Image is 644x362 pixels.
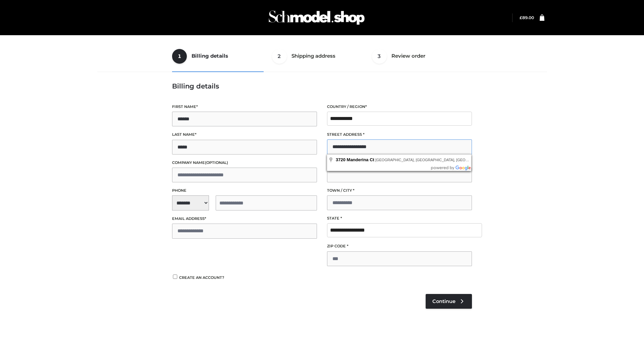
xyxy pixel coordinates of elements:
[327,131,472,138] label: Street address
[327,243,472,249] label: ZIP Code
[336,157,345,162] span: 3720
[266,4,367,31] img: Schmodel Admin 964
[520,15,534,20] bdi: 89.00
[432,298,455,304] span: Continue
[327,187,472,194] label: Town / City
[375,158,495,162] span: [GEOGRAPHIC_DATA], [GEOGRAPHIC_DATA], [GEOGRAPHIC_DATA]
[172,275,178,279] input: Create an account?
[172,131,317,138] label: Last name
[205,160,228,165] span: (optional)
[179,275,224,280] span: Create an account?
[172,160,317,166] label: Company name
[172,216,317,222] label: Email address
[520,15,522,20] span: £
[520,15,534,20] a: £89.00
[426,294,472,309] a: Continue
[327,104,472,110] label: Country / Region
[172,104,317,110] label: First name
[172,187,317,194] label: Phone
[327,215,472,222] label: State
[347,157,374,162] span: Manderina Ct
[172,82,472,90] h3: Billing details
